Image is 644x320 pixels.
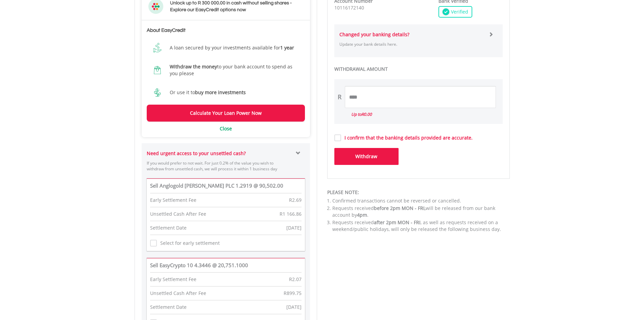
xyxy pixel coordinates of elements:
span: before 2pm MON - FRI, [374,205,426,211]
td: Sell EasyCrypto 10 4.3446 @ 20,751.1000 [150,262,302,273]
div: Unsettled Cash After Fee [150,211,206,217]
div: PLEASE NOTE: [327,189,510,196]
span: R1 166.86 [280,211,302,217]
div: R [338,93,341,102]
p: If you would prefer to not wait. For just 0.2% of the value you wish to withdraw from unsettled c... [147,160,291,172]
p: Update your bank details here. [339,41,484,47]
label: I confirm that the banking details provided are accurate. [341,134,473,141]
a: Close [220,125,232,132]
li: Requests received , as well as requests received on a weekend/public holidays, will only be relea... [332,219,510,233]
label: WITHDRAWAL AMOUNT [334,66,503,72]
img: EasyCredit Hand [152,42,163,53]
a: Calculate Your Loan Power Now [147,105,305,122]
span: 4pm [357,212,367,218]
div: Unsettled Cash After Fee [150,290,206,297]
span: R899.75 [284,290,302,296]
div: Early Settlement Fee [150,276,196,283]
i: Up to [351,111,372,117]
span: R0.00 [361,111,372,117]
li: Requests received will be released from our bank account by . [332,205,510,218]
span: after 2pm MON - FRI [374,219,421,226]
b: 1 year [280,44,294,51]
span: R2.07 [289,276,302,282]
div: Early Settlement Fee [150,197,196,204]
label: Select for early settlement [157,240,220,247]
div: Settlement Date [150,225,187,231]
div: [DATE] [286,225,302,231]
span: 10116172140 [334,4,364,11]
img: EasyCredit invest plant [152,87,163,98]
div: [DATE] [286,304,302,311]
td: Sell Anglogold [PERSON_NAME] PLC 1.2919 @ 90,502.00 [150,182,302,193]
img: EasyCredit shopping bag [152,65,163,76]
li: Confirmed transactions cannot be reversed or cancelled. [332,197,510,204]
p: to your bank account to spend as you please [170,63,300,77]
strong: Need urgent access to your unsettled cash? [147,150,246,156]
p: A loan secured by your investments available for [170,44,294,51]
button: Withdraw [334,148,399,165]
p: Or use it to [170,89,246,96]
span: R2.69 [289,197,302,203]
span: Verified [449,8,468,15]
b: buy more investments [195,89,246,95]
div: Settlement Date [150,304,187,311]
h2: About EasyCredit [147,27,305,34]
strong: Changed your banking details? [339,31,409,38]
b: Withdraw the money [170,63,217,70]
